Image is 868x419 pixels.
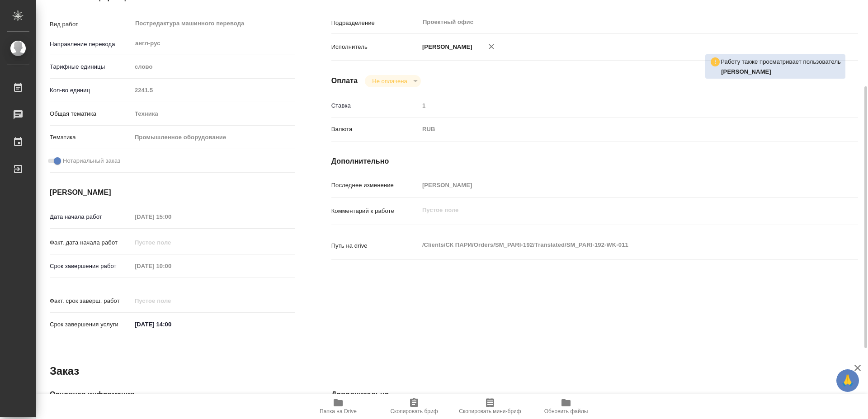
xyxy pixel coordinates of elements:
h2: Заказ [50,364,79,378]
div: RUB [419,122,814,137]
input: Пустое поле [419,179,814,192]
span: Нотариальный заказ [63,156,120,165]
textarea: /Clients/СК ПАРИ/Orders/SM_PARI-192/Translated/SM_PARI-192-WK-011 [419,237,814,253]
p: Валюта [331,125,419,134]
input: Пустое поле [419,99,814,112]
input: Пустое поле [132,236,211,249]
button: Удалить исполнителя [481,37,501,56]
p: Комментарий к работе [331,207,419,216]
button: Обновить файлы [528,394,604,419]
button: Не оплачена [369,77,410,85]
p: Срок завершения услуги [50,320,132,329]
input: Пустое поле [132,259,211,273]
input: ✎ Введи что-нибудь [132,318,211,331]
p: Тематика [50,133,132,142]
b: [PERSON_NAME] [721,68,771,75]
button: Папка на Drive [300,394,376,419]
p: Кушниров Алексей [721,67,841,76]
span: Скопировать бриф [390,408,438,414]
span: 🙏 [840,371,855,390]
p: Вид работ [50,20,132,29]
input: Пустое поле [132,294,211,307]
p: Факт. дата начала работ [50,238,132,247]
h4: Дополнительно [331,156,858,167]
div: Не оплачена [365,75,420,87]
h4: Оплата [331,75,358,86]
p: [PERSON_NAME] [419,42,472,52]
p: Ставка [331,101,419,110]
button: Скопировать бриф [376,394,452,419]
p: Путь на drive [331,241,419,250]
h4: Дополнительно [331,389,858,400]
input: Пустое поле [132,84,295,97]
p: Дата начала работ [50,212,132,221]
p: Подразделение [331,19,419,28]
p: Тарифные единицы [50,62,132,71]
p: Работу также просматривает пользователь [721,57,841,66]
div: слово [132,59,295,75]
h4: Основная информация [50,389,295,400]
p: Последнее изменение [331,181,419,190]
p: Кол-во единиц [50,86,132,95]
p: Общая тематика [50,109,132,118]
h4: [PERSON_NAME] [50,187,295,198]
div: Техника [132,106,295,122]
p: Срок завершения работ [50,262,132,271]
button: 🙏 [836,369,859,392]
div: Промышленное оборудование [132,130,295,145]
span: Обновить файлы [544,408,588,414]
p: Факт. срок заверш. работ [50,297,132,306]
span: Скопировать мини-бриф [459,408,521,414]
button: Скопировать мини-бриф [452,394,528,419]
p: Исполнитель [331,42,419,52]
span: Папка на Drive [320,408,357,414]
p: Направление перевода [50,40,132,49]
input: Пустое поле [132,210,211,223]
